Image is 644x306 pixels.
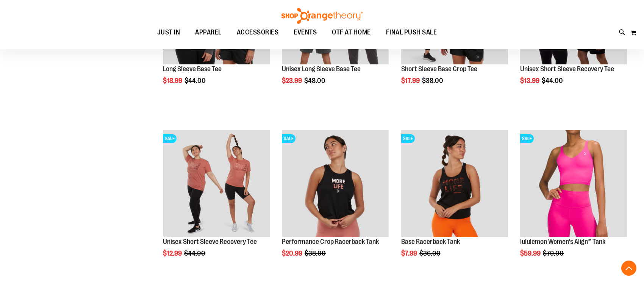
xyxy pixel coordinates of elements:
[282,238,379,245] a: Performance Crop Racerback Tank
[282,130,389,238] a: Product image for Performance Crop Racerback TankSALE
[419,250,442,257] span: $36.00
[188,24,229,41] a: APPAREL
[278,126,392,276] div: product
[397,126,512,276] div: product
[286,24,324,41] a: EVENTS
[163,238,257,245] a: Unisex Short Sleeve Recovery Tee
[163,65,222,73] a: Long Sleeve Base Tee
[621,261,636,276] button: Back To Top
[163,77,183,84] span: $18.99
[401,65,477,73] a: Short Sleeve Base Crop Tee
[195,24,222,41] span: APPAREL
[282,77,303,84] span: $23.99
[163,130,270,238] a: Product image for Unisex Short Sleeve Recovery TeeSALE
[294,24,317,41] span: EVENTS
[237,24,279,41] span: ACCESSORIES
[520,238,605,245] a: lululemon Women's Align™ Tank
[282,134,295,143] span: SALE
[159,126,274,276] div: product
[516,126,631,276] div: product
[543,250,565,257] span: $79.00
[280,8,364,24] img: Shop Orangetheory
[184,250,206,257] span: $44.00
[304,77,327,84] span: $48.00
[401,130,508,238] a: Product image for Base Racerback TankSALE
[520,134,534,143] span: SALE
[282,130,389,237] img: Product image for Performance Crop Racerback Tank
[422,77,444,84] span: $38.00
[542,77,564,84] span: $44.00
[324,24,378,41] a: OTF AT HOME
[163,134,177,143] span: SALE
[520,130,627,237] img: Product image for lululemon Womens Align Tank
[229,24,286,41] a: ACCESSORIES
[401,77,421,84] span: $17.99
[282,65,361,73] a: Unisex Long Sleeve Base Tee
[163,250,183,257] span: $12.99
[520,250,542,257] span: $59.99
[520,77,541,84] span: $13.99
[520,65,614,73] a: Unisex Short Sleeve Recovery Tee
[378,24,445,41] a: FINAL PUSH SALE
[520,130,627,238] a: Product image for lululemon Womens Align TankSALE
[401,130,508,237] img: Product image for Base Racerback Tank
[163,130,270,237] img: Product image for Unisex Short Sleeve Recovery Tee
[305,250,327,257] span: $38.00
[401,134,415,143] span: SALE
[282,250,303,257] span: $20.99
[386,24,437,41] span: FINAL PUSH SALE
[401,250,418,257] span: $7.99
[401,238,460,245] a: Base Racerback Tank
[157,24,180,41] span: JUST IN
[184,77,207,84] span: $44.00
[332,24,371,41] span: OTF AT HOME
[150,24,188,41] a: JUST IN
